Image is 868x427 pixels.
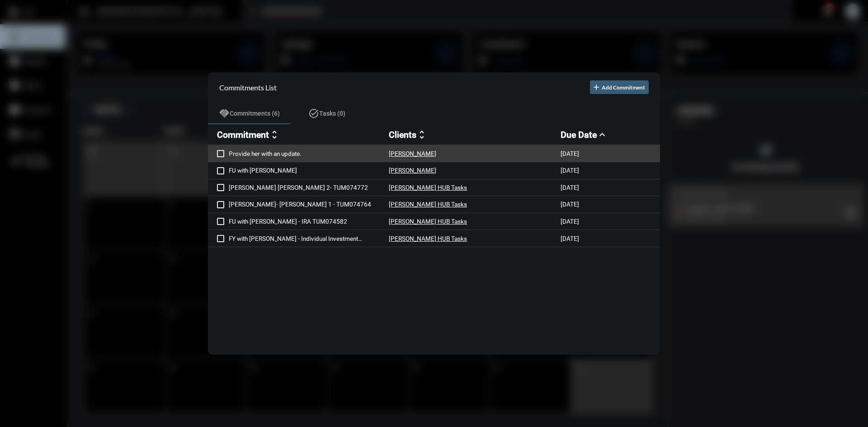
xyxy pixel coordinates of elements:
p: [DATE] [561,235,579,242]
p: [PERSON_NAME] HUB Tasks [389,218,467,225]
p: [PERSON_NAME] HUB Tasks [389,184,467,191]
p: [DATE] [561,218,579,225]
p: [PERSON_NAME] [389,167,436,174]
mat-icon: add [592,83,601,92]
p: [PERSON_NAME] [PERSON_NAME] 2- TUM074772 [229,184,389,191]
h2: Due Date [561,130,597,140]
p: [DATE] [561,150,579,157]
mat-icon: expand_less [597,129,608,140]
p: [PERSON_NAME] [389,150,436,157]
p: FU with [PERSON_NAME] [229,167,389,174]
h2: Commitment [217,130,269,140]
h2: Commitments List [219,83,277,92]
span: Commitments (6) [230,110,280,117]
p: [DATE] [561,167,579,174]
p: FU with [PERSON_NAME] - IRA TUM074582 [229,218,389,225]
mat-icon: task_alt [308,108,319,119]
mat-icon: handshake [219,108,230,119]
mat-icon: unfold_more [416,129,427,140]
p: Provide her with an update. [229,150,389,157]
h2: Clients [389,130,416,140]
p: [PERSON_NAME] HUB Tasks [389,235,467,242]
p: [DATE] [561,201,579,208]
p: [PERSON_NAME] HUB Tasks [389,201,467,208]
p: [PERSON_NAME]- [PERSON_NAME] 1 - TUM074764 [229,201,389,208]
mat-icon: unfold_more [269,129,280,140]
p: [DATE] [561,184,579,191]
button: Add Commitment [590,80,649,94]
span: Tasks (0) [319,110,345,117]
p: FY with [PERSON_NAME] - Individual Investment TUM074640 [229,235,389,242]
